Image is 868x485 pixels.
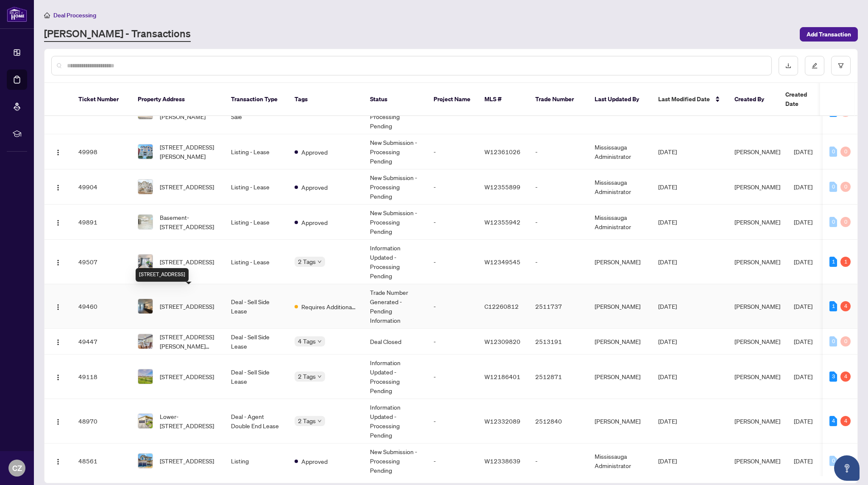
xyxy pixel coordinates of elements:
span: [PERSON_NAME] [734,373,780,380]
span: [PERSON_NAME] [734,148,780,155]
td: Deal Closed [363,329,427,355]
span: [DATE] [658,302,677,310]
td: [PERSON_NAME] [588,355,651,399]
td: [PERSON_NAME] [588,329,651,355]
span: [DATE] [794,258,812,266]
td: Information Updated - Processing Pending [363,399,427,443]
span: 2 Tags [298,416,316,426]
img: thumbnail-img [138,180,153,194]
img: thumbnail-img [138,369,153,384]
img: Logo [55,374,61,381]
th: Project Name [427,83,478,116]
span: Basement-[STREET_ADDRESS] [160,213,217,231]
td: Information Updated - Processing Pending [363,240,427,284]
div: 0 [829,217,837,227]
td: Listing - Lease [224,240,288,284]
div: [STREET_ADDRESS] [136,268,189,282]
span: [PERSON_NAME] [734,338,780,345]
img: thumbnail-img [138,334,153,349]
button: Logo [51,370,65,383]
td: Listing - Lease [224,205,288,240]
span: [DATE] [794,417,812,425]
img: thumbnail-img [138,215,153,229]
span: W12349545 [484,258,520,266]
td: Deal - Sell Side Lease [224,329,288,355]
span: [DATE] [794,148,812,155]
span: Add Transaction [807,28,851,41]
td: 48970 [72,399,131,443]
span: [DATE] [794,302,812,310]
span: [DATE] [794,457,812,465]
td: - [427,355,478,399]
img: thumbnail-img [138,414,153,428]
td: 49460 [72,284,131,329]
span: Approved [301,183,328,192]
div: 0 [829,182,837,192]
span: down [317,374,322,379]
td: - [529,443,588,479]
span: [DATE] [658,183,677,191]
td: Mississauga Administrator [588,169,651,205]
td: 49118 [72,355,131,399]
span: [PERSON_NAME] [734,457,780,465]
th: Property Address [131,83,224,116]
div: 1 [840,257,851,267]
div: 0 [840,147,851,157]
span: W12361026 [484,148,520,155]
span: W12355899 [484,183,520,191]
span: W12186401 [484,373,520,380]
span: C12260812 [484,302,519,310]
span: [STREET_ADDRESS] [160,182,214,191]
div: 0 [829,147,837,157]
span: CZ [12,462,22,474]
td: 2512840 [529,399,588,443]
span: edit [812,63,818,69]
div: 4 [829,416,837,426]
td: New Submission - Processing Pending [363,443,427,479]
span: W12332089 [484,417,520,425]
button: Logo [51,255,65,269]
td: [PERSON_NAME] [588,240,651,284]
td: [PERSON_NAME] [588,399,651,443]
button: Logo [51,215,65,229]
button: Logo [51,414,65,428]
span: down [317,260,322,264]
img: Logo [55,184,61,191]
th: Ticket Number [72,83,131,116]
td: 2513191 [529,329,588,355]
td: Mississauga Administrator [588,443,651,479]
span: [STREET_ADDRESS][PERSON_NAME][PERSON_NAME] [160,332,217,351]
button: Logo [51,335,65,348]
td: Listing - Lease [224,169,288,205]
span: [DATE] [794,218,812,226]
th: MLS # [478,83,529,116]
img: Logo [55,339,61,346]
span: [STREET_ADDRESS] [160,302,214,311]
span: W12309820 [484,338,520,345]
span: download [785,63,791,69]
span: [PERSON_NAME] [734,218,780,226]
span: Approved [301,218,328,227]
span: [PERSON_NAME] [734,258,780,266]
span: 2 Tags [298,371,316,381]
td: Trade Number Generated - Pending Information [363,284,427,329]
th: Created By [728,83,779,116]
span: 4 Tags [298,336,316,346]
td: New Submission - Processing Pending [363,169,427,205]
span: Requires Additional Docs [301,302,356,311]
button: Logo [51,180,65,194]
img: thumbnail-img [138,454,153,468]
span: [STREET_ADDRESS] [160,372,214,381]
td: - [529,134,588,169]
td: - [529,169,588,205]
td: Mississauga Administrator [588,205,651,240]
span: Approved [301,147,328,157]
td: Listing [224,443,288,479]
button: Logo [51,145,65,158]
button: Logo [51,454,65,468]
span: home [44,12,50,18]
div: 1 [829,257,837,267]
button: Add Transaction [800,27,858,42]
td: 48561 [72,443,131,479]
td: 49447 [72,329,131,355]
